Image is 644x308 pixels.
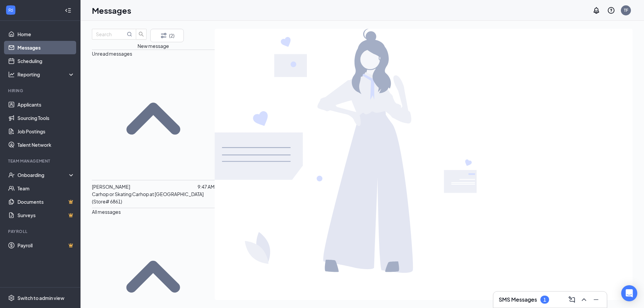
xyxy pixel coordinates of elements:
p: Carhop or Skating Carhop at [GEOGRAPHIC_DATA] (Store# 6861) [92,190,215,205]
div: TF [624,7,628,13]
svg: Notifications [592,6,600,14]
a: Scheduling [17,54,75,68]
svg: MagnifyingGlass [127,32,132,37]
a: Home [17,27,75,41]
div: Open Intercom Messenger [621,285,637,301]
p: 9:47 AM [198,183,215,190]
span: Unread messages [92,51,132,57]
svg: Collapse [65,7,71,14]
a: Talent Network [17,138,75,151]
svg: Minimize [592,296,600,304]
svg: ChevronUp [580,296,588,304]
button: Minimize [591,294,601,305]
div: Payroll [8,229,73,234]
svg: Filter [160,32,168,40]
div: Switch to admin view [17,295,64,301]
a: DocumentsCrown [17,195,75,208]
button: search [136,29,147,40]
a: Sourcing Tools [17,111,75,125]
h3: SMS Messages [499,296,537,303]
svg: Analysis [8,71,15,78]
span: All messages [92,209,121,215]
svg: WorkstreamLogo [7,7,14,13]
button: ComposeMessage [567,294,577,305]
button: ChevronUp [579,294,589,305]
div: Team Management [8,158,73,164]
button: Filter (2) [150,29,184,42]
a: Job Postings [17,125,75,138]
h1: Messages [92,5,131,16]
svg: Settings [8,295,15,301]
a: Messages [17,41,75,54]
a: PayrollCrown [17,239,75,252]
span: [PERSON_NAME] [92,184,130,190]
a: Team [17,182,75,195]
svg: SmallChevronUp [92,57,215,180]
a: Applicants [17,98,75,111]
input: Search [96,30,125,38]
span: search [136,32,146,37]
div: Reporting [17,71,75,78]
div: Hiring [8,88,73,94]
div: Onboarding [17,172,69,178]
svg: ComposeMessage [568,296,576,304]
a: SurveysCrown [17,208,75,222]
svg: UserCheck [8,172,15,178]
div: 1 [543,297,546,303]
button: New message [138,42,169,50]
svg: QuestionInfo [607,6,615,14]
